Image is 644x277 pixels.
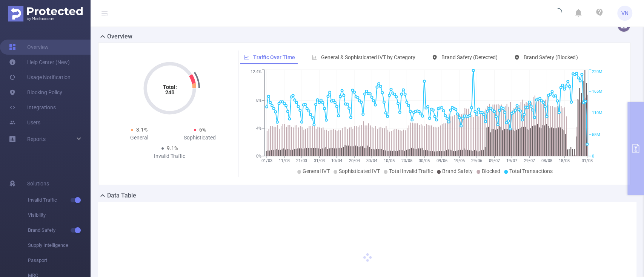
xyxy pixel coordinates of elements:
[28,253,91,268] span: Passport
[9,85,62,100] a: Blocking Policy
[256,98,261,103] tspan: 8%
[506,158,517,163] tspan: 19/07
[389,168,433,174] span: Total Invalid Traffic
[244,55,249,60] i: icon: line-chart
[27,176,49,191] span: Solutions
[167,145,178,151] span: 9.1%
[28,208,91,223] span: Visibility
[592,111,603,116] tspan: 110M
[553,8,562,18] i: icon: loading
[170,134,231,142] div: Sophisticated
[366,158,377,163] tspan: 30/04
[401,158,412,163] tspan: 20/05
[509,168,553,174] span: Total Transactions
[592,132,600,137] tspan: 55M
[256,154,261,159] tspan: 0%
[419,158,430,163] tspan: 30/05
[261,158,272,163] tspan: 01/03
[437,158,447,163] tspan: 09/06
[321,54,415,60] span: General & Sophisticated IVT by Category
[163,84,177,90] tspan: Total:
[107,32,132,41] h2: Overview
[9,115,40,130] a: Users
[256,126,261,131] tspan: 4%
[349,158,360,163] tspan: 20/04
[165,89,174,95] tspan: 24B
[524,54,578,60] span: Brand Safety (Blocked)
[441,54,498,60] span: Brand Safety (Detected)
[9,70,71,85] a: Usage Notification
[442,168,473,174] span: Brand Safety
[314,158,325,163] tspan: 31/03
[582,158,593,163] tspan: 31/08
[331,158,342,163] tspan: 10/04
[621,6,629,21] span: VN
[253,54,295,60] span: Traffic Over Time
[482,168,500,174] span: Blocked
[8,6,83,21] img: Protected Media
[136,127,148,133] span: 3.1%
[297,158,307,163] tspan: 21/03
[592,89,603,94] tspan: 165M
[109,134,170,142] div: General
[9,55,70,70] a: Help Center (New)
[592,154,594,159] tspan: 0
[9,100,56,115] a: Integrations
[107,191,136,200] h2: Data Table
[592,70,603,75] tspan: 220M
[489,158,500,163] tspan: 09/07
[28,238,91,253] span: Supply Intelligence
[303,168,330,174] span: General IVT
[251,70,261,75] tspan: 12.4%
[199,127,206,133] span: 6%
[279,158,290,163] tspan: 11/03
[339,168,380,174] span: Sophisticated IVT
[27,136,46,142] span: Reports
[471,158,482,163] tspan: 29/06
[559,158,570,163] tspan: 18/08
[524,158,535,163] tspan: 29/07
[27,132,46,147] a: Reports
[541,158,552,163] tspan: 08/08
[312,55,317,60] i: icon: bar-chart
[384,158,395,163] tspan: 10/05
[28,193,91,208] span: Invalid Traffic
[9,40,49,55] a: Overview
[139,152,200,160] div: Invalid Traffic
[454,158,465,163] tspan: 19/06
[28,223,91,238] span: Brand Safety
